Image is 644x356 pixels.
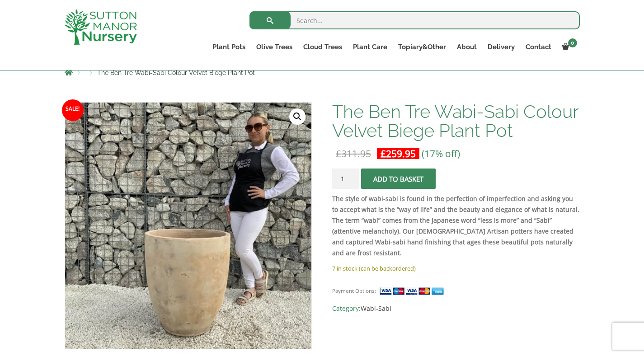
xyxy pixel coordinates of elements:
a: Contact [520,41,557,53]
span: £ [336,147,341,160]
input: Search... [249,11,580,29]
span: The Ben Tre Wabi-Sabi Colour Velvet Biege Plant Pot [97,69,255,76]
small: Payment Options: [332,287,376,294]
a: Wabi-Sabi [361,304,391,313]
input: Product quantity [332,169,359,189]
strong: The style of wabi-sabi is found in the perfection of imperfection and asking you to accept what i... [332,194,579,257]
p: 7 in stock (can be backordered) [332,263,579,274]
a: Plant Pots [207,41,251,53]
a: Cloud Trees [298,41,348,53]
a: 0 [557,41,580,53]
a: Topiary&Other [393,41,451,53]
span: Category: [332,303,579,314]
span: 0 [568,38,577,47]
img: payment supported [379,286,447,296]
bdi: 311.95 [336,147,371,160]
span: (17% off) [422,147,460,160]
img: logo [65,9,137,45]
span: £ [381,147,386,160]
nav: Breadcrumbs [65,69,580,76]
span: Sale! [62,99,84,121]
h1: The Ben Tre Wabi-Sabi Colour Velvet Biege Plant Pot [332,102,579,140]
bdi: 259.95 [381,147,416,160]
a: Plant Care [348,41,393,53]
a: Delivery [482,41,520,53]
a: About [451,41,482,53]
button: Add to basket [361,169,436,189]
a: Olive Trees [251,41,298,53]
a: View full-screen image gallery [289,108,306,125]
